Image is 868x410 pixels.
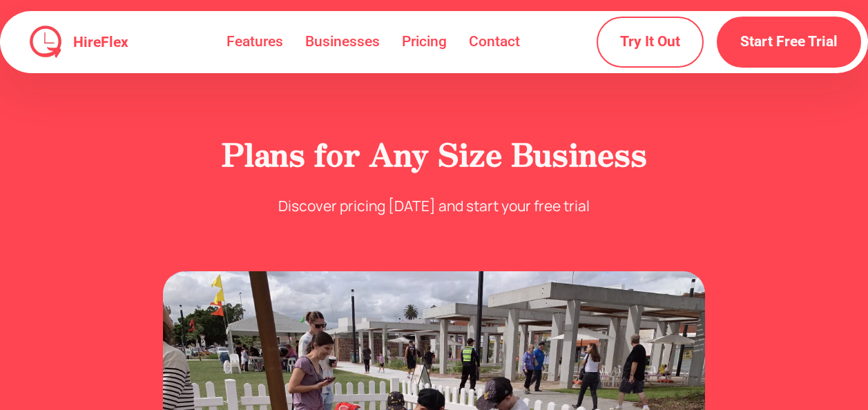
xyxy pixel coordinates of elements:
p: Discover pricing [DATE] and start your free trial [169,196,700,216]
a: Pricing [391,21,458,63]
strong: Plans for Any Size Business [221,130,647,175]
a: Features [215,21,294,63]
a: Try It Out [597,17,704,67]
a: Contact [458,21,531,63]
a: HireFlex [62,35,134,50]
a: Start Free Trial [717,17,861,67]
a: Businesses [294,21,391,63]
img: HireFlex Logo [29,26,62,59]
